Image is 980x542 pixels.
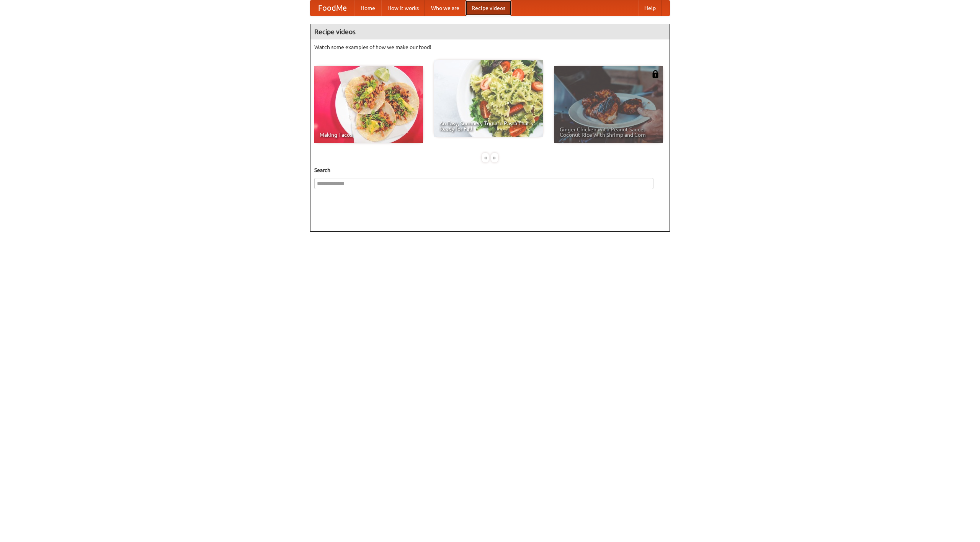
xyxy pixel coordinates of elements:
div: « [482,153,489,162]
h5: Search [314,166,666,174]
a: Help [638,0,662,16]
a: An Easy, Summery Tomato Pasta That's Ready for Fall [434,60,543,137]
a: Who we are [425,0,465,16]
a: How it works [381,0,425,16]
p: Watch some examples of how we make our food! [314,43,666,51]
span: An Easy, Summery Tomato Pasta That's Ready for Fall [439,121,537,131]
a: Making Tacos [314,66,423,143]
img: 483408.png [652,70,659,78]
a: Home [354,0,381,16]
a: FoodMe [310,0,354,16]
span: Making Tacos [320,132,418,138]
h4: Recipe videos [310,24,670,39]
a: Recipe videos [465,0,511,16]
div: » [491,153,498,162]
